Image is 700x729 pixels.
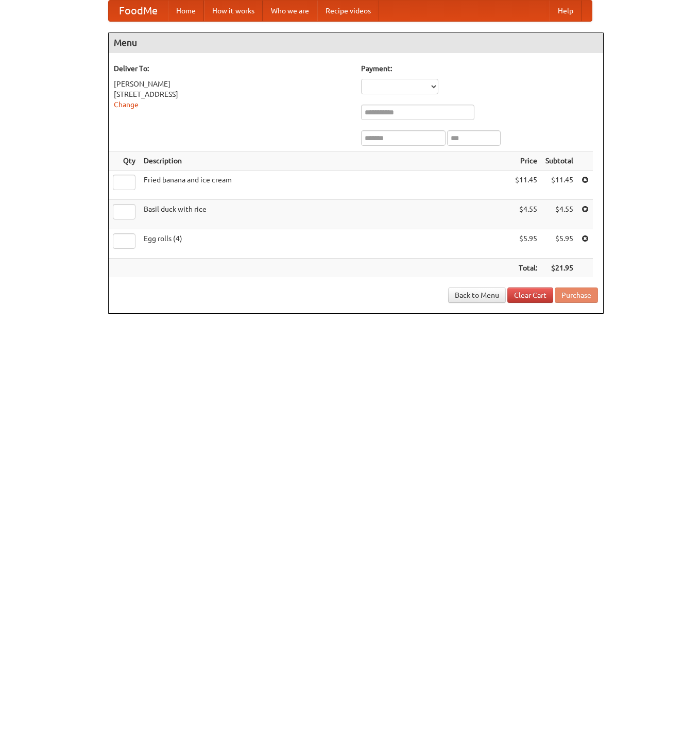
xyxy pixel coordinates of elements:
th: Qty [109,151,140,171]
div: [PERSON_NAME] [114,79,351,89]
td: $5.95 [541,229,577,259]
th: Description [140,151,511,171]
td: $11.45 [541,171,577,200]
th: Total: [511,259,541,278]
a: FoodMe [109,1,168,21]
td: Basil duck with rice [140,200,511,229]
td: $4.55 [511,200,541,229]
button: Purchase [555,287,598,303]
a: Home [168,1,204,21]
th: $21.95 [541,259,577,278]
td: Egg rolls (4) [140,229,511,259]
th: Price [511,151,541,171]
a: Help [550,1,582,21]
h5: Payment: [361,63,598,74]
div: [STREET_ADDRESS] [114,89,351,99]
td: $11.45 [511,171,541,200]
a: Change [114,100,139,109]
th: Subtotal [541,151,577,171]
a: Who we are [263,1,317,21]
a: Recipe videos [317,1,379,21]
a: How it works [204,1,263,21]
h5: Deliver To: [114,63,351,74]
a: Back to Menu [448,287,506,303]
a: Clear Cart [507,287,553,303]
td: Fried banana and ice cream [140,171,511,200]
td: $4.55 [541,200,577,229]
h4: Menu [109,32,603,53]
td: $5.95 [511,229,541,259]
